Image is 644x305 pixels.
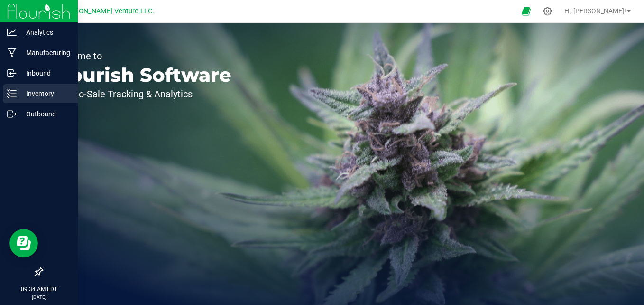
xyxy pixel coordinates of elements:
p: Welcome to [51,51,231,61]
span: Hi, [PERSON_NAME]! [564,7,626,15]
p: Outbound [17,108,74,120]
div: Manage settings [542,7,553,16]
p: Seed-to-Sale Tracking & Analytics [51,89,231,99]
p: Analytics [17,27,74,38]
p: Inventory [17,88,74,99]
p: Manufacturing [17,47,74,58]
span: Open Ecommerce Menu [515,2,537,20]
p: 09:34 AM EDT [4,285,74,294]
inline-svg: Inventory [7,89,17,98]
p: [DATE] [4,294,74,301]
iframe: Resource center [9,229,38,257]
inline-svg: Inbound [7,68,17,78]
p: Flourish Software [51,66,231,85]
inline-svg: Outbound [7,109,17,119]
span: Green [PERSON_NAME] Venture LLC. [40,7,154,15]
inline-svg: Analytics [7,28,17,37]
p: Inbound [17,67,74,79]
inline-svg: Manufacturing [7,48,17,57]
